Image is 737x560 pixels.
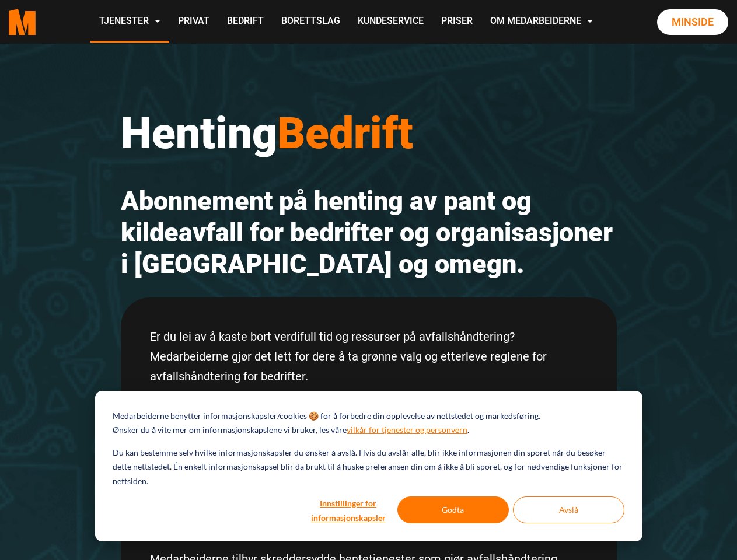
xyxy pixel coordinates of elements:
[273,1,349,43] a: Borettslag
[513,496,624,523] button: Avslå
[432,1,481,43] a: Priser
[218,1,273,43] a: Bedrift
[397,496,509,523] button: Godta
[277,107,413,159] span: Bedrift
[347,423,467,437] a: vilkår for tjenester og personvern
[121,185,617,280] h2: Abonnement på henting av pant og kildeavfall for bedrifter og organisasjoner i [GEOGRAPHIC_DATA] ...
[303,496,393,523] button: Innstillinger for informasjonskapsler
[95,391,642,541] div: Cookie banner
[481,1,602,43] a: Om Medarbeiderne
[150,327,588,386] p: Er du lei av å kaste bort verdifull tid og ressurser på avfallshåndtering? Medarbeiderne gjør det...
[113,423,469,437] p: Ønsker du å vite mer om informasjonskapslene vi bruker, les våre .
[349,1,432,43] a: Kundeservice
[113,409,540,423] p: Medarbeiderne benytter informasjonskapsler/cookies 🍪 for å forbedre din opplevelse av nettstedet ...
[90,1,169,43] a: Tjenester
[657,9,728,35] a: Minside
[121,107,617,159] h1: Henting
[169,1,218,43] a: Privat
[113,446,624,489] p: Du kan bestemme selv hvilke informasjonskapsler du ønsker å avslå. Hvis du avslår alle, blir ikke...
